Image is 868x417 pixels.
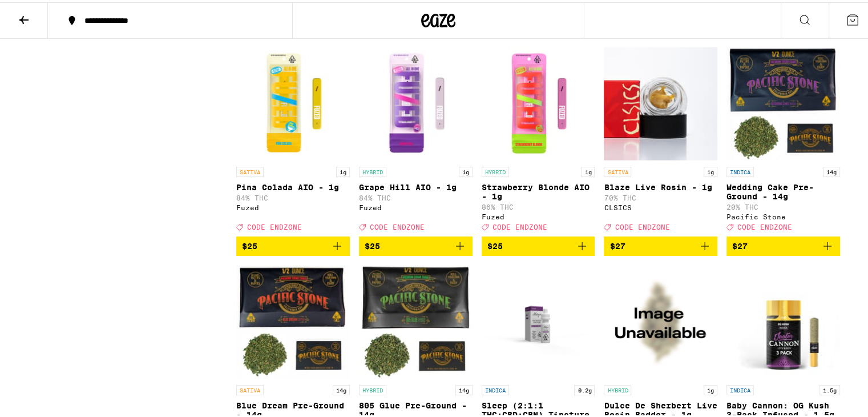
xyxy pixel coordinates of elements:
a: Open page for Wedding Cake Pre-Ground - 14g from Pacific Stone [726,45,840,234]
div: Fuzed [236,202,350,209]
p: Strawberry Blonde AIO - 1g [482,181,595,199]
span: $25 [487,239,503,248]
p: INDICA [726,165,754,175]
p: 14g [455,383,473,393]
button: Add to bag [359,234,473,254]
img: Fuzed - Pina Colada AIO - 1g [236,45,350,159]
span: CODE ENDZONE [492,221,547,228]
div: Pacific Stone [726,211,840,218]
p: HYBRID [482,165,509,175]
a: Open page for Pina Colada AIO - 1g from Fuzed [236,45,350,234]
p: INDICA [482,383,509,393]
p: 0.2g [574,383,595,393]
img: CLSICS - Blaze Live Rosin - 1g [604,45,717,159]
p: 14g [823,165,840,175]
span: CODE ENDZONE [615,221,669,228]
p: 14g [333,383,350,393]
a: Open page for Blaze Live Rosin - 1g from CLSICS [604,45,717,234]
p: 1g [704,165,717,175]
span: $25 [365,239,380,248]
div: Fuzed [359,202,473,209]
p: Blue Dream Pre-Ground - 14g [236,399,350,417]
p: Blaze Live Rosin - 1g [604,181,717,190]
p: SATIVA [604,165,631,175]
a: Open page for Strawberry Blonde AIO - 1g from Fuzed [482,45,595,234]
p: 84% THC [236,192,350,199]
span: CODE ENDZONE [370,221,425,228]
p: 1g [336,165,350,175]
p: 1g [581,165,595,175]
p: 86% THC [482,201,595,209]
p: 1g [459,165,473,175]
p: 805 Glue Pre-Ground - 14g [359,399,473,417]
p: Pina Colada AIO - 1g [236,181,350,190]
p: 70% THC [604,192,717,199]
img: Pacific Stone - 805 Glue Pre-Ground - 14g [359,263,473,377]
p: SATIVA [236,383,264,393]
img: Mary's Medicinals - Sleep (2:1:1 THC:CBD:CBN) Tincture - 200mg [482,263,595,377]
button: Add to bag [604,234,717,254]
div: Fuzed [482,211,595,218]
span: Hi. Need any help? [7,8,82,17]
p: 20% THC [726,201,840,209]
img: Fuzed - Grape Hill AIO - 1g [359,45,473,159]
p: Sleep (2:1:1 THC:CBD:CBN) Tincture - 200mg [482,399,595,417]
span: CODE ENDZONE [247,221,302,228]
p: HYBRID [604,383,631,393]
p: 1.5g [819,383,840,393]
span: $25 [242,239,257,248]
p: 84% THC [359,192,473,199]
button: Add to bag [482,234,595,254]
span: $27 [732,239,748,248]
button: Add to bag [726,234,840,254]
p: HYBRID [359,165,386,175]
p: 1g [704,383,717,393]
img: Jeeter - Baby Cannon: OG Kush 3-Pack Infused - 1.5g [726,263,840,377]
p: Wedding Cake Pre-Ground - 14g [726,181,840,199]
div: CLSICS [604,202,717,209]
img: Fuzed - Strawberry Blonde AIO - 1g [482,45,595,159]
p: HYBRID [359,383,386,393]
img: Pacific Stone - Blue Dream Pre-Ground - 14g [236,263,350,377]
button: Add to bag [236,234,350,254]
p: Baby Cannon: OG Kush 3-Pack Infused - 1.5g [726,399,840,417]
p: SATIVA [236,165,264,175]
p: INDICA [726,383,754,393]
p: Dulce De Sherbert Live Rosin Badder - 1g [604,399,717,417]
span: CODE ENDZONE [737,221,792,228]
img: Pacific Stone - Wedding Cake Pre-Ground - 14g [726,45,840,159]
p: Grape Hill AIO - 1g [359,181,473,190]
span: $27 [609,239,625,248]
img: Punch Edibles - Dulce De Sherbert Live Rosin Badder - 1g [604,263,717,377]
a: Open page for Grape Hill AIO - 1g from Fuzed [359,45,473,234]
